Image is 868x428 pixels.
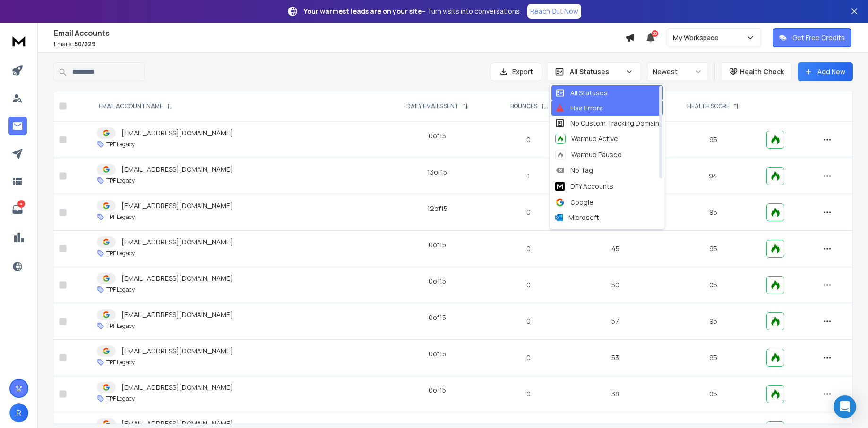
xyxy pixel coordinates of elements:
[498,135,559,144] p: 0
[665,340,761,376] td: 95
[498,208,559,217] p: 0
[429,349,446,359] div: 0 of 15
[498,171,559,181] p: 1
[665,303,761,340] td: 95
[498,280,559,290] p: 0
[565,303,665,340] td: 57
[721,62,792,81] button: Health Check
[106,141,135,148] p: TPF Legacy
[106,322,135,330] p: TPF Legacy
[9,32,28,50] img: logo
[121,383,233,392] p: [EMAIL_ADDRESS][DOMAIN_NAME]
[665,267,761,303] td: 95
[106,177,135,185] p: TPF Legacy
[498,389,559,399] p: 0
[106,286,135,294] p: TPF Legacy
[555,150,622,160] div: Warmup Paused
[555,181,613,192] div: DFY Accounts
[530,7,578,16] p: Reach Out Now
[565,267,665,303] td: 50
[121,310,233,319] p: [EMAIL_ADDRESS][DOMAIN_NAME]
[510,102,537,110] p: BOUNCES
[75,40,95,48] span: 50 / 229
[121,346,233,356] p: [EMAIL_ADDRESS][DOMAIN_NAME]
[555,103,603,113] div: Has Errors
[429,313,446,322] div: 0 of 15
[54,41,625,48] p: Emails :
[121,165,233,174] p: [EMAIL_ADDRESS][DOMAIN_NAME]
[427,204,447,213] div: 12 of 15
[792,33,845,42] p: Get Free Credits
[429,131,446,141] div: 0 of 15
[740,67,784,76] p: Health Check
[429,386,446,395] div: 0 of 15
[406,102,459,110] p: DAILY EMAILS SENT
[54,27,625,39] h1: Email Accounts
[673,33,722,42] p: My Workspace
[565,231,665,267] td: 45
[106,395,135,403] p: TPF Legacy
[8,200,27,219] a: 4
[773,28,851,47] button: Get Free Credits
[565,340,665,376] td: 53
[121,274,233,283] p: [EMAIL_ADDRESS][DOMAIN_NAME]
[106,213,135,221] p: TPF Legacy
[665,122,761,158] td: 95
[9,403,28,422] button: R
[304,7,422,16] strong: Your warmest leads are on your site
[99,102,172,110] div: EMAIL ACCOUNT NAME
[665,194,761,231] td: 95
[429,240,446,250] div: 0 of 15
[498,317,559,326] p: 0
[527,4,581,19] a: Reach Out Now
[555,198,593,207] div: Google
[555,134,618,144] div: Warmup Active
[565,376,665,412] td: 38
[687,102,730,110] p: HEALTH SCORE
[798,62,853,81] button: Add New
[570,67,622,76] p: All Statuses
[665,376,761,412] td: 95
[652,30,658,37] span: 20
[498,244,559,253] p: 0
[555,213,599,222] div: Microsoft
[106,250,135,257] p: TPF Legacy
[304,7,520,16] p: – Turn visits into conversations
[17,200,25,208] p: 4
[121,201,233,210] p: [EMAIL_ADDRESS][DOMAIN_NAME]
[121,237,233,247] p: [EMAIL_ADDRESS][DOMAIN_NAME]
[555,118,659,128] div: No Custom Tracking Domain
[121,128,233,138] p: [EMAIL_ADDRESS][DOMAIN_NAME]
[106,359,135,366] p: TPF Legacy
[665,158,761,194] td: 94
[665,231,761,267] td: 95
[647,62,708,81] button: Newest
[429,277,446,286] div: 0 of 15
[555,166,593,175] div: No Tag
[491,62,541,81] button: Export
[555,88,608,98] div: All Statuses
[427,168,447,177] div: 13 of 15
[834,395,856,418] div: Open Intercom Messenger
[498,353,559,362] p: 0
